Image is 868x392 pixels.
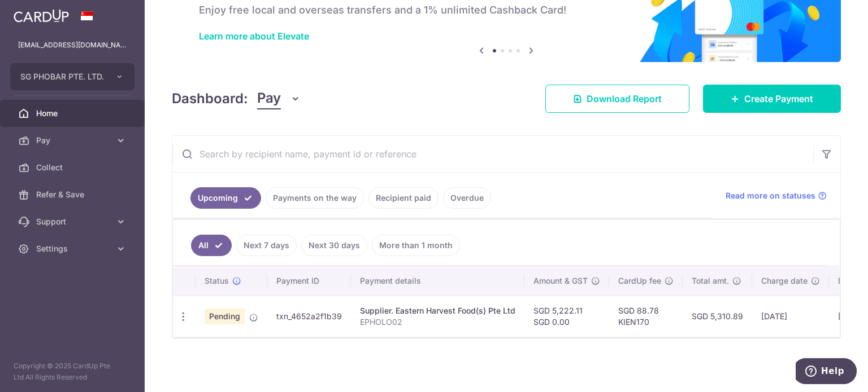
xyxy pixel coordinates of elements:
[524,296,609,337] td: SGD 5,222.11 SGD 0.00
[25,8,49,18] span: Help
[618,275,661,287] span: CardUp fee
[36,135,111,146] span: Pay
[372,235,460,256] a: More than 1 month
[36,162,111,173] span: Collect
[236,235,297,256] a: Next 7 days
[443,187,491,209] a: Overdue
[761,275,808,287] span: Charge date
[796,358,857,386] iframe: Opens a widget where you can find more information
[752,296,829,337] td: [DATE]
[692,275,729,287] span: Total amt.
[199,30,309,42] a: Learn more about Elevate
[360,305,515,316] div: Supplier. Eastern Harvest Food(s) Pte Ltd
[726,190,827,201] a: Read more on statuses
[683,296,752,337] td: SGD 5,310.89
[360,316,515,328] p: EPHOLO02
[301,235,367,256] a: Next 30 days
[20,71,104,82] span: SG PHOBAR PTE. LTD.
[267,296,351,337] td: txn_4652a2f1b39
[266,187,364,209] a: Payments on the way
[18,39,127,51] p: [EMAIL_ADDRESS][DOMAIN_NAME]
[10,63,134,90] button: SG PHOBAR PTE. LTD.
[267,266,351,296] th: Payment ID
[533,275,588,287] span: Amount & GST
[368,187,439,209] a: Recipient paid
[36,243,111,254] span: Settings
[545,85,689,113] a: Download Report
[205,309,245,324] span: Pending
[172,89,248,109] h4: Dashboard:
[587,92,662,105] span: Download Report
[257,88,281,109] span: Pay
[609,296,683,337] td: SGD 88.78 KIEN170
[199,3,814,17] h6: Enjoy free local and overseas transfers and a 1% unlimited Cashback Card!
[36,108,111,119] span: Home
[190,187,261,209] a: Upcoming
[172,136,813,172] input: Search by recipient name, payment id or reference
[257,88,301,109] button: Pay
[205,275,229,287] span: Status
[351,266,524,296] th: Payment details
[703,85,841,113] a: Create Payment
[191,235,232,256] a: All
[744,92,813,105] span: Create Payment
[36,189,111,200] span: Refer & Save
[726,190,815,201] span: Read more on statuses
[36,216,111,227] span: Support
[14,9,69,23] img: CardUp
